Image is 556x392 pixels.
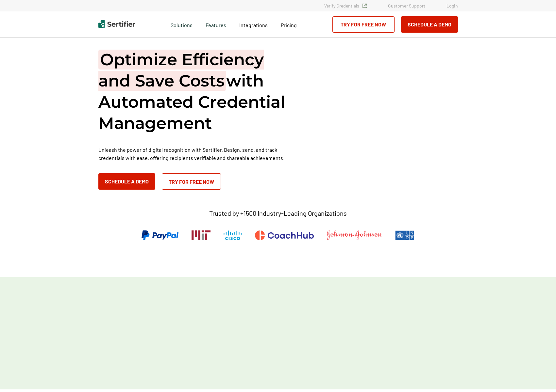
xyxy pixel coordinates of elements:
span: Optimize Efficiency and Save Costs [98,50,264,91]
p: Unleash the power of digital recognition with Sertifier. Design, send, and track credentials with... [98,146,295,162]
a: Verify Credentials [324,3,367,8]
img: Massachusetts Institute of Technology [192,230,211,240]
span: Features [206,20,226,28]
span: Solutions [171,20,193,28]
a: Try for Free Now [162,173,221,190]
img: Verified [362,4,367,8]
img: CoachHub [255,230,314,240]
h1: with Automated Credential Management [98,49,295,134]
img: UNDP [395,230,414,240]
span: Pricing [281,22,297,28]
a: Customer Support [388,3,425,8]
a: Login [446,3,458,8]
img: Sertifier | Digital Credentialing Platform [98,20,135,28]
img: Johnson & Johnson [327,230,382,240]
img: Cisco [224,230,242,240]
a: Try for Free Now [332,16,395,33]
span: Integrations [239,22,268,28]
a: Pricing [281,20,297,28]
p: Trusted by +1500 Industry-Leading Organizations [209,209,347,217]
a: Integrations [239,20,268,28]
img: PayPal [142,230,178,240]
